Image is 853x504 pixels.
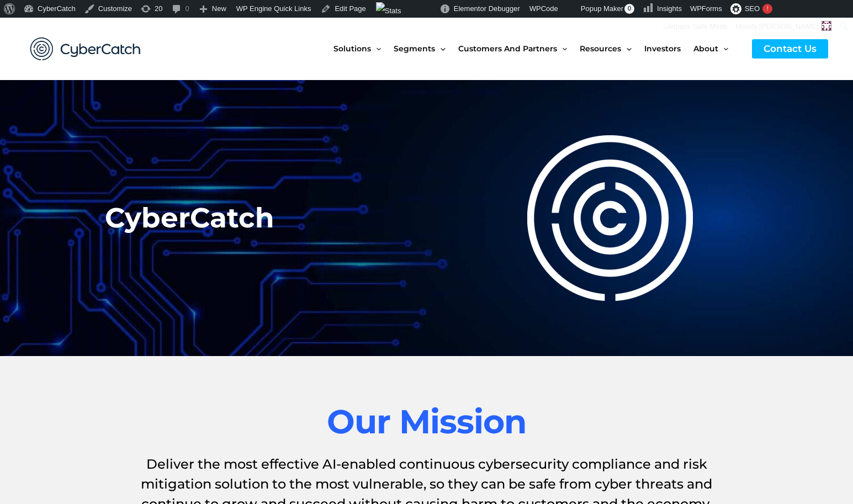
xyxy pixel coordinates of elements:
[621,25,631,72] span: Menu Toggle
[333,25,741,72] nav: Site Navigation: New Main Menu
[435,25,445,72] span: Menu Toggle
[664,22,728,30] span: Jetpack Safe Mode
[19,26,152,72] img: CyberCatch
[333,25,371,72] span: Solutions
[718,25,728,72] span: Menu Toggle
[644,25,681,72] span: Investors
[118,400,736,443] h2: Our Mission
[745,4,760,13] span: SEO
[762,4,772,14] div: !
[557,25,567,72] span: Menu Toggle
[394,25,435,72] span: Segments
[759,22,818,30] span: [PERSON_NAME]
[580,25,621,72] span: Resources
[752,39,828,59] a: Contact Us
[371,25,381,72] span: Menu Toggle
[644,25,693,72] a: Investors
[624,4,634,14] span: 0
[376,2,401,20] img: Views over 48 hours. Click for more Jetpack Stats.
[732,18,836,35] a: Howdy,
[105,204,282,232] h2: CyberCatch
[693,25,718,72] span: About
[458,25,557,72] span: Customers and Partners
